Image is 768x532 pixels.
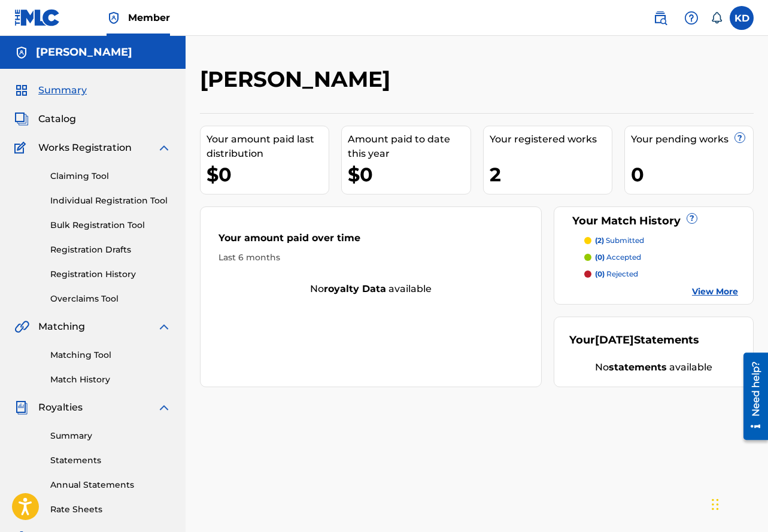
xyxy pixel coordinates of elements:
a: Individual Registration Tool [50,194,171,207]
div: 2 [490,161,612,188]
div: $0 [207,161,329,188]
a: Bulk Registration Tool [50,219,171,232]
span: Summary [38,83,87,98]
a: Match History [50,373,171,386]
a: Matching Tool [50,349,171,361]
a: Public Search [648,6,672,30]
div: Help [679,6,703,30]
div: 0 [631,161,753,188]
img: expand [157,400,171,415]
a: Registration History [50,268,171,281]
div: Amount paid to date this year [348,132,470,161]
span: (0) [595,253,605,262]
a: Annual Statements [50,479,171,491]
strong: statements [609,361,667,373]
h2: [PERSON_NAME] [200,66,396,93]
a: (0) rejected [584,269,738,279]
span: (2) [595,236,604,245]
img: expand [157,141,171,155]
a: SummarySummary [14,83,87,98]
span: (0) [595,269,605,278]
span: ? [735,133,745,142]
div: Your Statements [569,332,699,348]
a: CatalogCatalog [14,112,76,126]
span: Works Registration [38,141,132,155]
img: Works Registration [14,141,30,155]
p: submitted [595,235,644,246]
img: search [653,11,667,25]
img: help [684,11,699,25]
span: [DATE] [595,333,634,346]
span: Matching [38,320,85,334]
div: No available [201,282,541,296]
p: rejected [595,269,638,279]
img: Matching [14,320,29,334]
iframe: Chat Widget [708,475,768,532]
div: Notifications [711,12,723,24]
span: Member [128,11,170,25]
p: accepted [595,252,641,263]
a: Registration Drafts [50,244,171,256]
div: Your amount paid over time [218,231,523,251]
div: User Menu [730,6,754,30]
span: ? [687,214,697,223]
div: Your registered works [490,132,612,147]
a: (0) accepted [584,252,738,263]
div: Your amount paid last distribution [207,132,329,161]
div: Your pending works [631,132,753,147]
img: expand [157,320,171,334]
img: Royalties [14,400,29,415]
img: MLC Logo [14,9,60,26]
div: $0 [348,161,470,188]
span: Royalties [38,400,83,415]
img: Accounts [14,45,29,60]
h5: KYLE P DOWNES [36,45,132,59]
a: (2) submitted [584,235,738,246]
a: View More [692,285,738,298]
a: Claiming Tool [50,170,171,183]
img: Top Rightsholder [107,11,121,25]
iframe: Resource Center [734,348,768,445]
a: Statements [50,454,171,467]
div: Last 6 months [218,251,523,264]
img: Catalog [14,112,29,126]
div: Drag [712,487,719,522]
img: Summary [14,83,29,98]
a: Summary [50,430,171,442]
div: Your Match History [569,213,738,229]
a: Overclaims Tool [50,293,171,305]
div: No available [569,360,738,375]
span: Catalog [38,112,76,126]
strong: royalty data [324,283,386,294]
a: Rate Sheets [50,503,171,516]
